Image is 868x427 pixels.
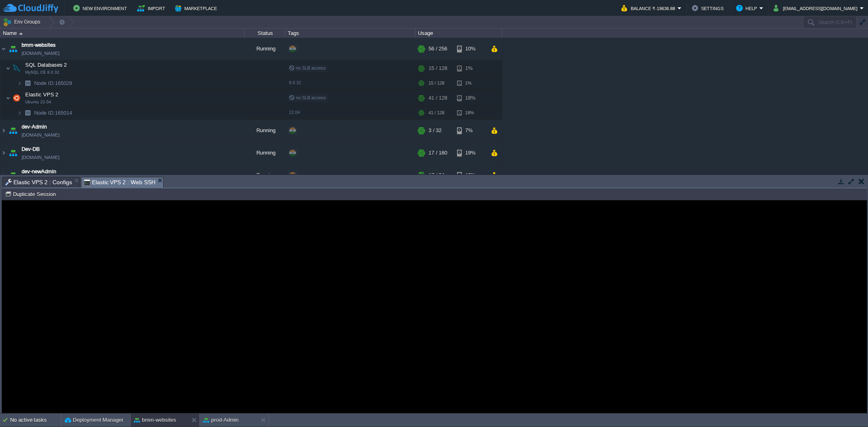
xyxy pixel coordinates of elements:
div: Running [245,120,285,142]
span: Node ID: [34,110,55,116]
div: Usage [416,28,502,38]
button: Deployment Manager [65,416,123,424]
div: 10% [457,38,483,60]
img: AMDAwAAAACH5BAEAAAAALAAAAAABAAEAAAICRAEAOw== [0,142,7,164]
button: Duplicate Session [5,190,58,198]
img: CloudJiffy [3,3,58,13]
img: AMDAwAAAACH5BAEAAAAALAAAAAABAAEAAAICRAEAOw== [0,38,7,60]
div: 3 / 32 [429,120,442,142]
span: SQL Databases 2 [24,61,68,68]
img: AMDAwAAAACH5BAEAAAAALAAAAAABAAEAAAICRAEAOw== [0,120,7,142]
button: Settings [692,3,726,13]
div: Running [245,164,285,186]
a: Dev-DB [22,145,40,153]
img: AMDAwAAAACH5BAEAAAAALAAAAAABAAEAAAICRAEAOw== [22,77,33,89]
button: bmm-websites [134,416,176,424]
div: 18% [457,107,483,119]
div: 7% [457,120,483,142]
img: AMDAwAAAACH5BAEAAAAALAAAAAABAAEAAAICRAEAOw== [19,33,23,35]
img: AMDAwAAAACH5BAEAAAAALAAAAAABAAEAAAICRAEAOw== [11,90,22,106]
div: 56 / 256 [429,38,447,60]
img: AMDAwAAAACH5BAEAAAAALAAAAAABAAEAAAICRAEAOw== [7,120,19,142]
a: dev-newAdmin [22,168,56,176]
a: Elastic VPS 2Ubuntu 22.04 [24,91,59,98]
div: No active tasks [10,414,61,427]
img: AMDAwAAAACH5BAEAAAAALAAAAAABAAEAAAICRAEAOw== [0,164,7,186]
span: 165029 [33,80,73,87]
a: Node ID:165014 [33,109,73,116]
div: 41 / 128 [429,90,447,106]
span: no SLB access [289,65,326,70]
img: AMDAwAAAACH5BAEAAAAALAAAAAABAAEAAAICRAEAOw== [11,60,22,76]
div: 19% [457,142,483,164]
div: 13% [457,164,483,186]
div: 15 / 128 [429,60,447,76]
button: prod-Admin [203,416,238,424]
button: Help [736,3,759,13]
a: bmm-websites [22,41,56,49]
div: Name [1,28,244,38]
div: 15 / 128 [429,77,444,89]
button: Balance ₹-19636.88 [621,3,678,13]
img: AMDAwAAAACH5BAEAAAAALAAAAAABAAEAAAICRAEAOw== [7,142,19,164]
img: AMDAwAAAACH5BAEAAAAALAAAAAABAAEAAAICRAEAOw== [22,107,33,119]
iframe: chat widget [834,394,860,419]
div: 17 / 160 [429,142,447,164]
a: SQL Databases 2MySQL CE 8.0.32 [24,62,68,68]
span: 165014 [33,109,73,116]
button: Env Groups [3,16,43,28]
img: AMDAwAAAACH5BAEAAAAALAAAAAABAAEAAAICRAEAOw== [6,90,11,106]
span: [DOMAIN_NAME] [22,131,59,139]
span: Elastic VPS 2 : Web SSH [84,177,155,187]
a: dev-Admin [22,123,47,131]
span: no SLB access [289,95,326,100]
span: 8.0.32 [289,80,301,85]
a: Node ID:165029 [33,80,73,87]
img: AMDAwAAAACH5BAEAAAAALAAAAAABAAEAAAICRAEAOw== [7,38,19,60]
span: MySQL CE 8.0.32 [25,70,59,75]
span: [DOMAIN_NAME] [22,153,59,161]
span: [DOMAIN_NAME] [22,49,59,57]
img: AMDAwAAAACH5BAEAAAAALAAAAAABAAEAAAICRAEAOw== [17,77,22,89]
img: AMDAwAAAACH5BAEAAAAALAAAAAABAAEAAAICRAEAOw== [7,164,19,186]
button: Import [137,3,168,13]
div: 17 / 64 [429,164,444,186]
div: 41 / 128 [429,107,444,119]
div: 1% [457,77,483,89]
img: AMDAwAAAACH5BAEAAAAALAAAAAABAAEAAAICRAEAOw== [6,60,11,76]
div: Tags [286,28,415,38]
div: 18% [457,90,483,106]
span: Ubuntu 22.04 [25,100,51,105]
span: Elastic VPS 2 : Configs [5,177,72,187]
span: Node ID: [34,80,55,86]
div: Running [245,142,285,164]
span: Elastic VPS 2 [24,91,59,98]
span: 22.04 [289,110,300,115]
button: [EMAIL_ADDRESS][DOMAIN_NAME] [774,3,860,13]
button: New Environment [73,3,129,13]
div: Status [245,28,285,38]
div: 1% [457,60,483,76]
div: Running [245,38,285,60]
img: AMDAwAAAACH5BAEAAAAALAAAAAABAAEAAAICRAEAOw== [17,107,22,119]
button: Marketplace [175,3,219,13]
